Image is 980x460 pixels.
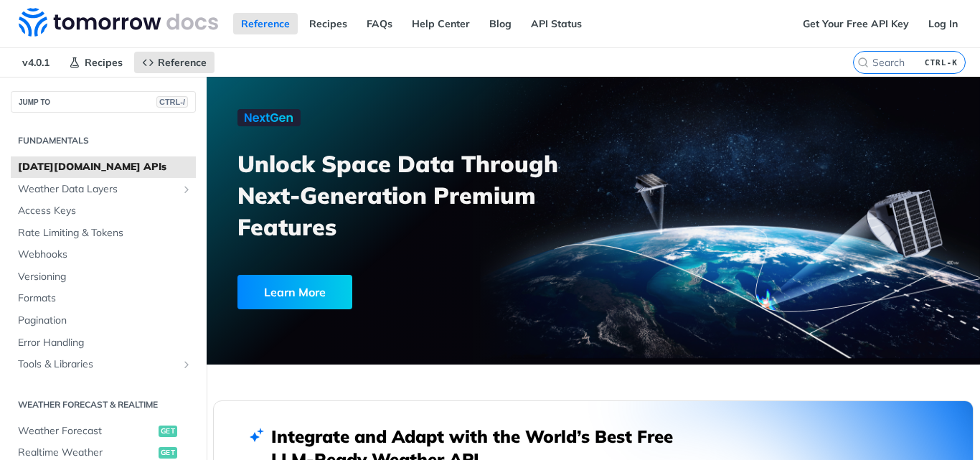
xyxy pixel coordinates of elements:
a: Rate Limiting & Tokens [11,222,196,244]
span: CTRL-/ [156,96,188,108]
a: Tools & LibrariesShow subpages for Tools & Libraries [11,354,196,375]
span: Realtime Weather [18,446,155,460]
a: Log In [920,13,966,34]
h2: Fundamentals [11,134,196,147]
a: [DATE][DOMAIN_NAME] APIs [11,156,196,178]
button: JUMP TOCTRL-/ [11,91,196,113]
svg: Search [857,57,869,68]
span: Recipes [85,56,123,69]
a: Access Keys [11,200,196,222]
a: Learn More [237,275,534,309]
img: NextGen [237,109,301,126]
img: Tomorrow.io Weather API Docs [19,8,218,37]
div: Learn More [237,275,352,309]
a: Pagination [11,310,196,332]
span: get [159,447,177,459]
a: API Status [523,13,590,34]
span: Tools & Libraries [18,357,177,372]
span: v4.0.1 [14,52,57,73]
span: Versioning [18,270,192,284]
a: Versioning [11,266,196,288]
a: Formats [11,288,196,309]
a: Webhooks [11,244,196,266]
span: Error Handling [18,336,192,350]
a: FAQs [359,13,400,34]
span: Rate Limiting & Tokens [18,226,192,240]
h3: Unlock Space Data Through Next-Generation Premium Features [237,148,609,243]
span: Pagination [18,314,192,328]
a: Reference [134,52,215,73]
h2: Weather Forecast & realtime [11,398,196,411]
button: Show subpages for Weather Data Layers [181,184,192,195]
a: Error Handling [11,332,196,354]
span: [DATE][DOMAIN_NAME] APIs [18,160,192,174]
a: Recipes [301,13,355,34]
a: Get Your Free API Key [795,13,917,34]
a: Blog [481,13,519,34]
span: Webhooks [18,248,192,262]
span: Weather Data Layers [18,182,177,197]
span: Weather Forecast [18,424,155,438]
a: Reference [233,13,298,34]
kbd: CTRL-K [921,55,961,70]
span: get [159,426,177,437]
a: Help Center [404,13,478,34]
a: Weather Data LayersShow subpages for Weather Data Layers [11,179,196,200]
button: Show subpages for Tools & Libraries [181,359,192,370]
a: Recipes [61,52,131,73]
span: Reference [158,56,207,69]
span: Access Keys [18,204,192,218]
a: Weather Forecastget [11,421,196,442]
span: Formats [18,291,192,306]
